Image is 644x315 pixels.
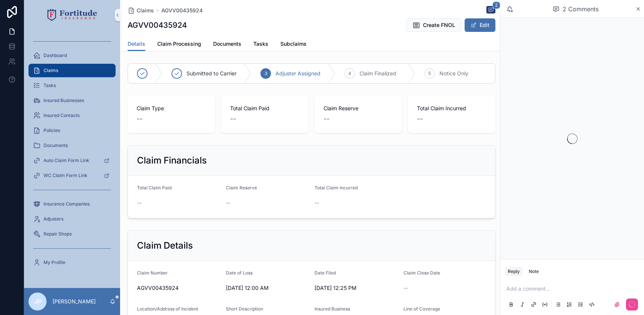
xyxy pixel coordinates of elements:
[128,20,187,30] h1: AGVV00435924
[29,197,116,211] a: Insurance Companies
[226,199,230,207] span: --
[44,259,65,265] span: My Profile
[157,40,201,48] span: Claim Processing
[226,270,253,276] span: Date of Loss
[230,114,236,124] span: --
[47,9,97,21] img: App logo
[417,114,423,124] span: --
[137,240,193,252] h2: Claim Details
[44,172,87,178] span: WC Claim Form Link
[428,70,431,76] span: 5
[44,82,56,88] span: Tasks
[213,37,241,52] a: Documents
[29,49,116,62] a: Dashboard
[29,79,116,92] a: Tasks
[348,70,351,76] span: 4
[526,267,542,276] button: Note
[29,139,116,152] a: Documents
[360,70,396,77] span: Claim Finalized
[44,112,80,118] span: Insured Contacts
[161,7,203,14] a: AGVV00435924
[324,105,393,112] span: Claim Reserve
[34,297,41,306] span: JP
[29,124,116,137] a: Policies
[213,40,241,48] span: Documents
[137,185,172,190] span: Total Claim Paid
[29,256,116,269] a: My Profile
[29,154,116,167] a: Auto Claim Form Link
[29,212,116,226] a: Adjusters
[403,284,408,292] span: --
[417,105,486,112] span: Total Claim Incurred
[137,199,141,207] span: --
[24,30,120,279] div: scrollable content
[44,201,90,207] span: Insurance Companies
[226,284,309,292] span: [DATE] 12:00 AM
[29,64,116,77] a: Claims
[226,306,263,312] span: Short Description
[44,52,67,58] span: Dashboard
[505,267,523,276] button: Reply
[137,306,198,312] span: Location/Address of Incident
[280,37,307,52] a: Subclaims
[137,114,143,124] span: --
[29,227,116,241] a: Repair Shops
[137,284,220,292] span: AGVV00435924
[187,70,236,77] span: Submitted to Carrier
[29,169,116,182] a: WC Claim Form Link
[529,268,539,274] div: Note
[492,1,500,9] span: 2
[563,4,599,13] span: 2 Comments
[314,284,397,292] span: [DATE] 12:25 PM
[439,70,468,77] span: Notice Only
[486,6,495,15] button: 2
[314,306,350,312] span: Insured Business
[403,270,440,276] span: Claim Close Date
[128,37,145,51] a: Details
[423,21,455,29] span: Create FNOL
[465,18,495,32] button: Edit
[253,40,268,48] span: Tasks
[44,216,63,222] span: Adjusters
[29,109,116,122] a: Insured Contacts
[44,157,89,163] span: Auto Claim Form Link
[137,270,168,276] span: Claim Number
[157,37,201,52] a: Claim Processing
[44,142,68,148] span: Documents
[53,298,96,305] p: [PERSON_NAME]
[44,231,72,237] span: Repair Shops
[314,199,319,207] span: --
[137,7,154,14] span: Claims
[137,105,206,112] span: Claim Type
[314,185,358,190] span: Total Claim Incurred
[324,114,330,124] span: --
[44,127,60,133] span: Policies
[406,18,462,32] button: Create FNOL
[137,154,207,166] h2: Claim Financials
[128,7,154,14] a: Claims
[280,40,307,48] span: Subclaims
[128,40,145,48] span: Details
[403,306,440,312] span: Line of Coverage
[265,70,267,76] span: 3
[44,67,58,73] span: Claims
[253,37,268,52] a: Tasks
[275,70,320,77] span: Adjuster Assigned
[29,94,116,107] a: Insured Businesses
[314,270,336,276] span: Date Filed
[230,105,299,112] span: Total Claim Paid
[44,97,84,103] span: Insured Businesses
[226,185,257,190] span: Claim Reserve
